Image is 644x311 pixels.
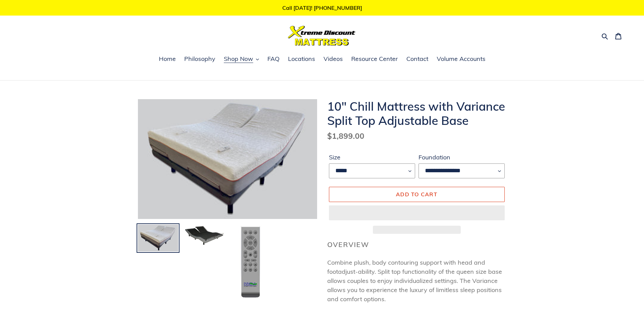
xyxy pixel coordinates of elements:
h1: 10" Chill Mattress with Variance Split Top Adjustable Base [327,99,506,128]
h2: Overview [327,241,506,249]
img: 10-inch-chill-mattress-with-split-top-variance-adjustable-base [138,99,317,219]
span: Contact [406,55,428,63]
span: FAQ [267,55,280,63]
a: Resource Center [348,54,401,64]
p: adjust-ability. Split top functionality of the queen size base allows couples to enjoy individual... [327,258,506,304]
label: Foundation [419,153,505,162]
button: Add to cart [329,187,505,202]
img: Xtreme Discount Mattress [288,26,356,46]
a: Home [156,54,179,64]
span: Add to cart [396,191,437,198]
img: Load image into Gallery viewer, 10&quot; Chill Mattress with Variance Split Top Adjustable Base [238,224,264,300]
a: Volume Accounts [433,54,489,64]
span: Resource Center [351,55,398,63]
img: Load image into Gallery viewer, 10&quot; Chill Mattress with Variance Split Top Adjustable Base [184,224,225,246]
a: Philosophy [181,54,219,64]
button: Shop Now [220,54,262,64]
a: FAQ [264,54,283,64]
label: Size [329,153,415,162]
span: $1,899.00 [327,131,364,141]
span: Videos [324,55,343,63]
span: Locations [288,55,315,63]
span: Philosophy [184,55,215,63]
a: Videos [320,54,346,64]
img: Load image into Gallery viewer, 10-inch-chill-mattress-with-split-top-variance-adjustable-base [137,224,179,252]
span: Combine plush, body contouring support with head and foot [327,259,485,275]
span: Shop Now [224,55,253,63]
a: Contact [403,54,432,64]
span: Volume Accounts [437,55,485,63]
span: Home [159,55,176,63]
a: Locations [285,54,318,64]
